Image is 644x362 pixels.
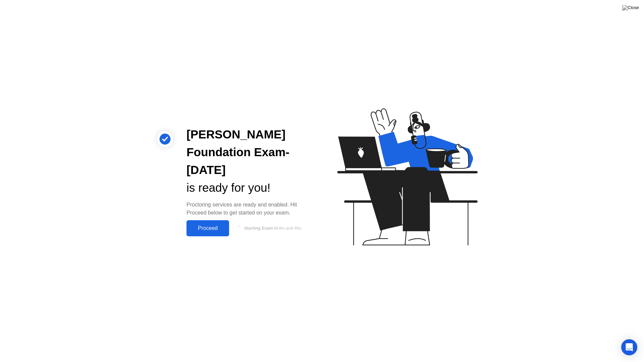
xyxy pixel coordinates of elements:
div: is ready for you! [186,179,311,197]
div: Proceed [189,225,227,231]
img: Close [622,5,639,10]
button: Proceed [186,220,229,236]
div: Open Intercom Messenger [621,339,637,355]
div: Proctoring services are ready and enabled. Hit Proceed below to get started on your exam. [186,201,311,217]
span: 9m and 46s [279,226,301,231]
div: [PERSON_NAME] Foundation Exam- [DATE] [186,126,311,179]
button: Starting Exam in9m and 46s [232,222,311,235]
